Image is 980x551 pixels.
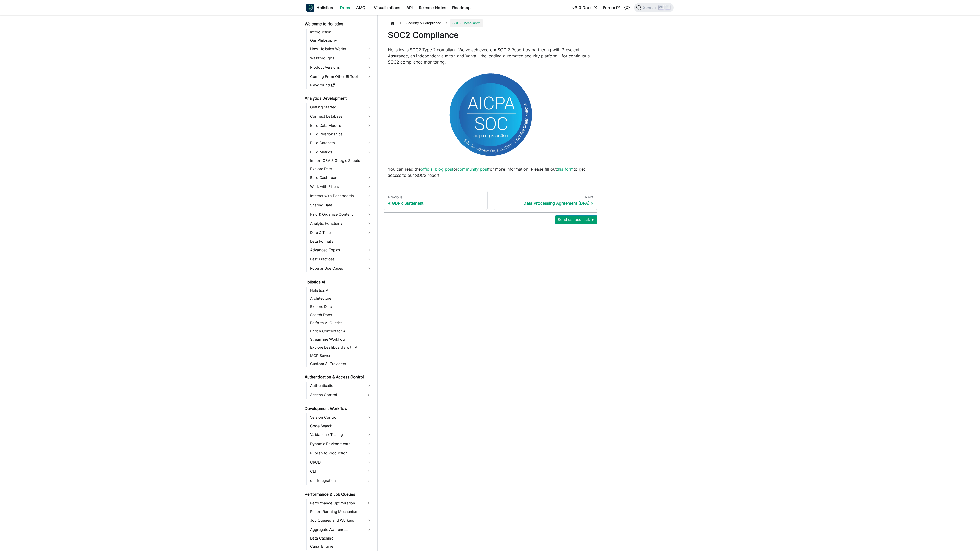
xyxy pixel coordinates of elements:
p: You can read the or for more information. Please fill out to get access to our SOC2 report. [388,166,593,178]
button: Switch between dark and light mode (currently light mode) [623,4,631,12]
button: Expand sidebar category 'Access Control' [364,391,373,399]
a: official blog post [421,167,453,172]
span: Send us feedback ► [558,216,595,223]
a: Connect Database [309,112,373,120]
a: CLI [309,467,364,475]
nav: Docs pages [384,191,597,210]
button: Expand sidebar category 'CLI' [364,467,373,475]
a: Development Workflow [303,405,373,412]
a: Custom AI Providers [309,360,373,367]
a: Interact with Dashboards [309,192,373,200]
a: Canal Engine [309,543,373,550]
nav: Breadcrumbs [388,19,593,27]
a: Build Datasets [309,139,373,147]
div: Next [498,195,593,199]
a: this form [557,167,574,172]
a: Coming From Other BI Tools [309,72,373,81]
a: Perform AI Queries [309,319,373,327]
span: Security & Compliance [404,19,444,27]
a: Explore Data [309,165,373,172]
a: Code Search [309,422,373,430]
a: Build Dashboards [309,173,373,182]
a: Getting Started [309,103,373,111]
div: GDPR Statement [388,201,483,206]
a: Sharing Data [309,201,373,209]
a: Welcome to Holistics [303,20,373,28]
button: Expand sidebar category 'Performance Optimization' [364,499,373,507]
a: Search Docs [309,311,373,318]
a: Publish to Production [309,449,373,457]
a: HolisticsHolistics [306,4,333,12]
a: Dynamic Environments [309,440,373,448]
a: AMQL [353,4,371,12]
kbd: K [665,5,670,10]
a: NextData Processing Agreement (DPA) [494,191,598,210]
a: community post [457,167,488,172]
a: Version Control [309,413,373,421]
a: API [403,4,416,12]
p: Holistics is SOC2 Type 2 compliant. We’ve achieved our SOC 2 Report by partnering with Prescient ... [388,47,593,65]
a: CI/CD [309,458,373,466]
a: Holistics AI [309,287,373,294]
a: Validation / Testing [309,431,373,439]
a: Release Notes [416,4,449,12]
a: dbt Integration [309,477,364,485]
a: Product Versions [309,63,373,71]
a: Introduction [309,29,373,36]
a: Performance & Job Queues [303,491,373,498]
a: Date & Time [309,229,373,237]
button: Expand sidebar category 'dbt Integration' [364,477,373,485]
a: Build Relationships [309,131,373,138]
a: Access Control [309,391,364,399]
a: Performance Optimization [309,499,364,507]
a: Enrich Context for AI [309,328,373,335]
img: Holistics [306,4,314,12]
a: Work with Filters [309,183,373,191]
a: Job Queues and Workers [309,516,373,524]
div: Data Processing Agreement (DPA) [498,201,593,206]
a: PreviousGDPR Statement [384,191,488,210]
a: Holistics AI [303,279,373,286]
a: Import CSV & Google Sheets [309,157,373,164]
a: Authentication & Access Control [303,373,373,381]
a: Home page [388,19,398,27]
a: Find & Organize Content [309,210,373,218]
button: Send us feedback ► [555,215,597,224]
a: Walkthroughs [309,54,373,62]
a: Our Philosophy [309,37,373,44]
a: Analytics Development [303,95,373,102]
a: Analytic Functions [309,219,373,228]
a: Best Practices [309,255,373,263]
a: How Holistics Works [309,45,373,53]
a: Visualizations [371,4,403,12]
a: Streamline Workflow [309,336,373,343]
a: Advanced Topics [309,246,373,254]
b: Holistics [316,5,333,11]
div: Previous [388,195,483,199]
a: Popular Use Cases [309,264,373,272]
a: Data Formats [309,238,373,245]
a: Build Data Models [309,121,373,130]
a: Docs [337,4,353,12]
a: Data Caching [309,535,373,542]
a: MCP Server [309,352,373,359]
a: Roadmap [449,4,474,12]
a: Aggregate Awareness [309,525,373,534]
a: Architecture [309,295,373,302]
nav: Docs sidebar [301,15,378,551]
a: Forum [600,4,623,12]
a: Playground [309,82,373,89]
a: Authentication [309,382,373,390]
a: Report Running Mechanism [309,508,373,515]
button: Search (Ctrl+K) [634,3,674,12]
span: SOC2 Compliance [450,19,483,27]
a: v3.0 Docs [569,4,600,12]
h1: SOC2 Compliance [388,30,593,40]
a: Build Metrics [309,148,373,156]
a: Explore Data [309,303,373,310]
span: Search [641,5,659,10]
a: Explore Dashboards with AI [309,344,373,351]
